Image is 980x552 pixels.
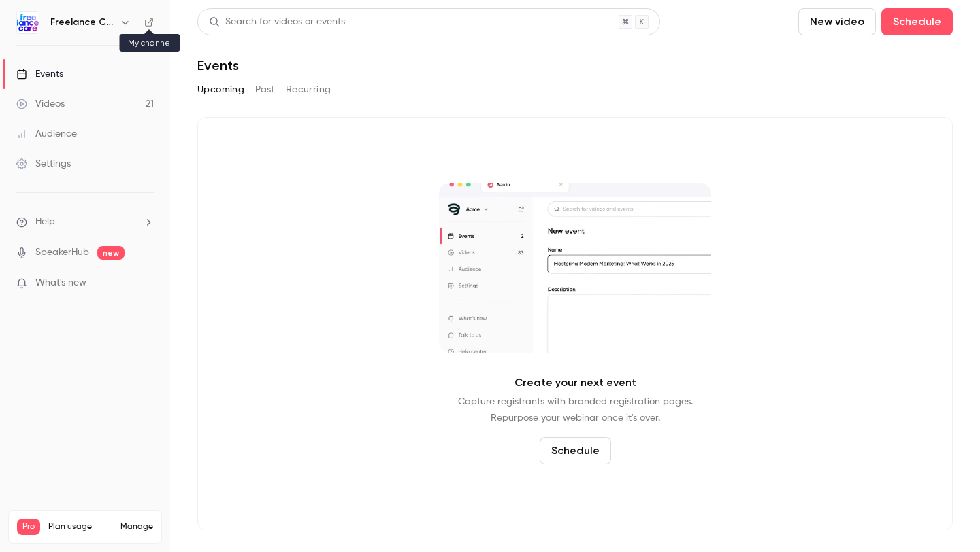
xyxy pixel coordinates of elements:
button: New video [798,8,876,35]
a: SpeakerHub [35,245,89,260]
span: What's new [35,276,86,290]
div: Settings [16,157,71,171]
img: Freelance Care [17,12,39,33]
span: Plan usage [48,521,112,532]
span: new [97,246,125,260]
button: Upcoming [197,79,244,101]
div: Search for videos or events [209,15,345,29]
span: Help [35,215,55,229]
div: Audience [16,127,77,141]
button: Recurring [286,79,331,101]
span: Pro [17,519,40,535]
button: Schedule [881,8,953,35]
p: Create your next event [514,375,636,391]
button: Schedule [540,437,611,464]
li: help-dropdown-opener [16,215,154,229]
p: Capture registrants with branded registration pages. Repurpose your webinar once it's over. [458,394,693,426]
iframe: Noticeable Trigger [137,277,154,290]
button: Past [255,79,275,101]
div: Events [16,67,63,81]
a: Manage [120,521,153,532]
h1: Events [197,57,239,73]
h6: Freelance Care [50,16,114,29]
div: Videos [16,97,65,111]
